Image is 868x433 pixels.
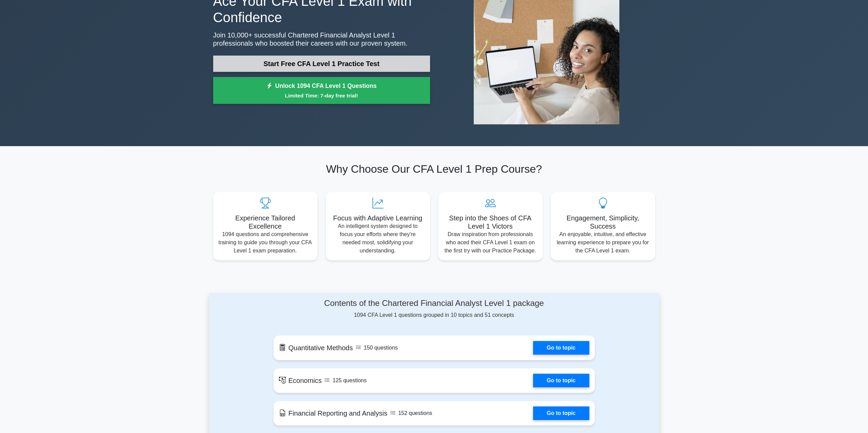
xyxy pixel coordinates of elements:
h5: Experience Tailored Excellence [219,214,312,230]
a: Go to topic [533,406,589,420]
h2: Why Choose Our CFA Level 1 Prep Course? [213,163,655,175]
h5: Step into the Shoes of CFA Level 1 Victors [444,214,537,230]
h5: Focus with Adaptive Learning [331,214,425,222]
h5: Engagement, Simplicity, Success [556,214,650,230]
p: 1094 questions and comprehensive training to guide you through your CFA Level 1 exam preparation. [219,230,312,255]
div: 1094 CFA Level 1 questions grouped in 10 topics and 51 concepts [274,298,595,319]
a: Go to topic [533,374,589,387]
a: Unlock 1094 CFA Level 1 QuestionsLimited Time: 7-day free trial! [213,77,430,104]
h4: Contents of the Chartered Financial Analyst Level 1 package [274,298,595,308]
p: An enjoyable, intuitive, and effective learning experience to prepare you for the CFA Level 1 exam. [556,230,650,255]
p: An intelligent system designed to focus your efforts where they're needed most, solidifying your ... [331,222,425,255]
a: Start Free CFA Level 1 Practice Test [213,56,430,72]
p: Join 10,000+ successful Chartered Financial Analyst Level 1 professionals who boosted their caree... [213,31,430,47]
a: Go to topic [533,341,589,355]
small: Limited Time: 7-day free trial! [222,92,422,99]
p: Draw inspiration from professionals who aced their CFA Level 1 exam on the first try with our Pra... [444,230,537,255]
